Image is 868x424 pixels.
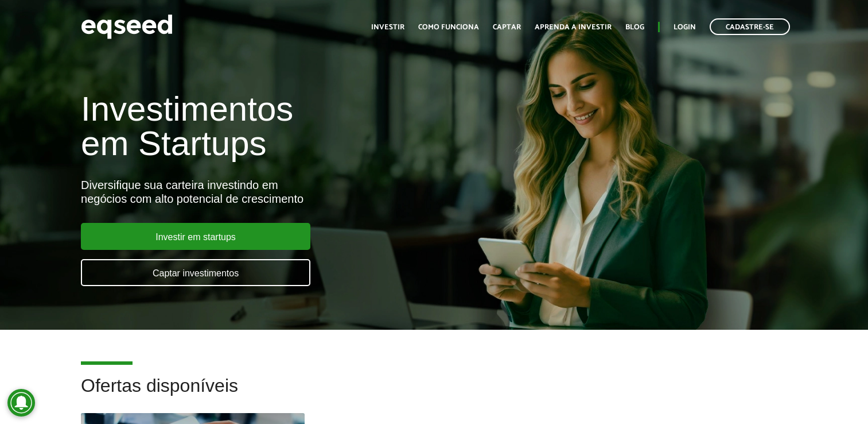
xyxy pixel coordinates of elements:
a: Captar [493,24,521,31]
img: EqSeed [81,11,173,42]
a: Login [674,24,696,31]
a: Investir [371,24,404,31]
a: Captar investimentos [81,259,310,286]
h2: Ofertas disponíveis [81,376,787,413]
a: Investir em startups [81,223,310,250]
a: Blog [625,24,644,31]
a: Como funciona [418,24,479,31]
h1: Investimentos em Startups [81,92,498,161]
div: Diversifique sua carteira investindo em negócios com alto potencial de crescimento [81,178,498,206]
a: Aprenda a investir [535,24,612,31]
a: Cadastre-se [710,18,790,35]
